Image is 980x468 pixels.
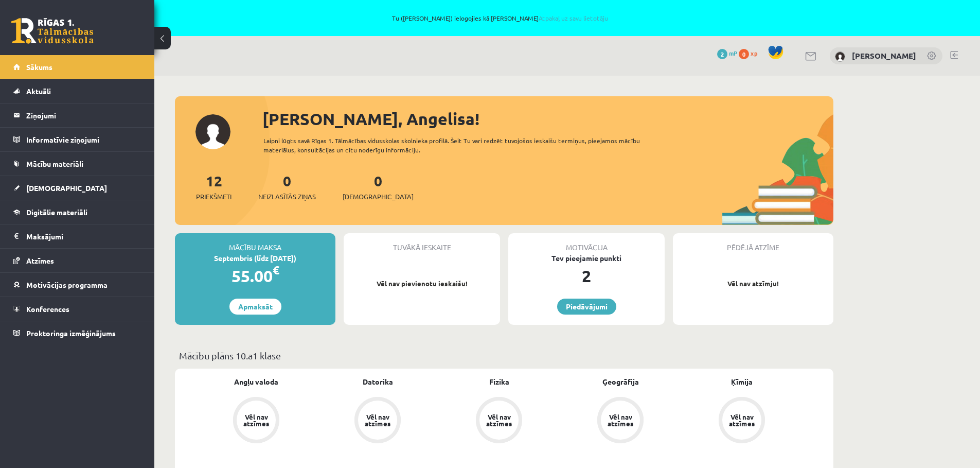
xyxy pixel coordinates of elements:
a: Vēl nav atzīmes [681,397,803,445]
a: Digitālie materiāli [13,200,141,224]
span: Atzīmes [26,256,54,265]
a: [DEMOGRAPHIC_DATA] [13,176,141,200]
div: Vēl nav atzīmes [606,413,635,427]
a: 2 mP [717,49,737,57]
div: Tev pieejamie punkti [508,253,665,264]
span: 2 [717,49,727,59]
div: Vēl nav atzīmes [485,413,513,427]
span: Aktuāli [26,86,51,96]
a: Vēl nav atzīmes [317,397,438,445]
span: Tu ([PERSON_NAME]) ielogojies kā [PERSON_NAME] [118,15,882,21]
a: Konferences [13,297,141,321]
span: Priekšmeti [196,192,231,202]
a: 0 xp [739,49,762,57]
div: Septembris (līdz [DATE]) [175,253,335,264]
span: xp [751,49,757,57]
a: 0[DEMOGRAPHIC_DATA] [343,171,414,202]
a: Fizika [489,376,509,387]
div: 2 [508,264,665,288]
a: Atzīmes [13,249,141,272]
div: Tuvākā ieskaite [344,233,500,253]
p: Mācību plāns 10.a1 klase [179,349,829,362]
p: Vēl nav pievienotu ieskaišu! [349,279,495,289]
a: Mācību materiāli [13,152,141,176]
a: Motivācijas programma [13,273,141,297]
legend: Maksājumi [26,224,141,248]
span: Mācību materiāli [26,159,83,168]
div: Vēl nav atzīmes [727,413,756,427]
a: Aktuāli [13,79,141,103]
a: Ziņojumi [13,103,141,127]
div: Laipni lūgts savā Rīgas 1. Tālmācības vidusskolas skolnieka profilā. Šeit Tu vari redzēt tuvojošo... [263,136,658,154]
div: Pēdējā atzīme [673,233,833,253]
a: Informatīvie ziņojumi [13,128,141,151]
a: 0Neizlasītās ziņas [258,171,316,202]
a: Angļu valoda [234,376,278,387]
a: Ģeogrāfija [602,376,639,387]
a: Datorika [363,376,393,387]
a: Vēl nav atzīmes [195,397,317,445]
a: Atpakaļ uz savu lietotāju [539,14,608,22]
div: Vēl nav atzīmes [363,413,392,427]
span: Konferences [26,304,69,314]
span: Neizlasītās ziņas [258,192,316,202]
p: Vēl nav atzīmju! [678,279,828,289]
a: Vēl nav atzīmes [438,397,560,445]
a: Ķīmija [731,376,753,387]
legend: Informatīvie ziņojumi [26,128,141,151]
a: Rīgas 1. Tālmācības vidusskola [11,18,94,44]
a: Piedāvājumi [557,299,616,315]
div: Motivācija [508,233,665,253]
div: [PERSON_NAME], Angelisa! [262,107,833,131]
span: 0 [739,49,749,59]
div: 55.00 [175,264,335,288]
span: Motivācijas programma [26,280,108,289]
span: [DEMOGRAPHIC_DATA] [343,192,414,202]
a: Vēl nav atzīmes [560,397,681,445]
div: Vēl nav atzīmes [242,413,271,427]
img: Angelisa Kuzņecova [835,51,845,62]
div: Mācību maksa [175,233,335,253]
a: 12Priekšmeti [196,171,231,202]
span: Sākums [26,62,52,72]
a: [PERSON_NAME] [852,50,916,61]
a: Apmaksāt [229,299,281,315]
span: mP [729,49,737,57]
span: Proktoringa izmēģinājums [26,328,116,338]
legend: Ziņojumi [26,103,141,127]
span: € [273,263,279,278]
a: Sākums [13,55,141,79]
a: Maksājumi [13,224,141,248]
span: Digitālie materiāli [26,207,87,217]
a: Proktoringa izmēģinājums [13,321,141,345]
span: [DEMOGRAPHIC_DATA] [26,183,107,193]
